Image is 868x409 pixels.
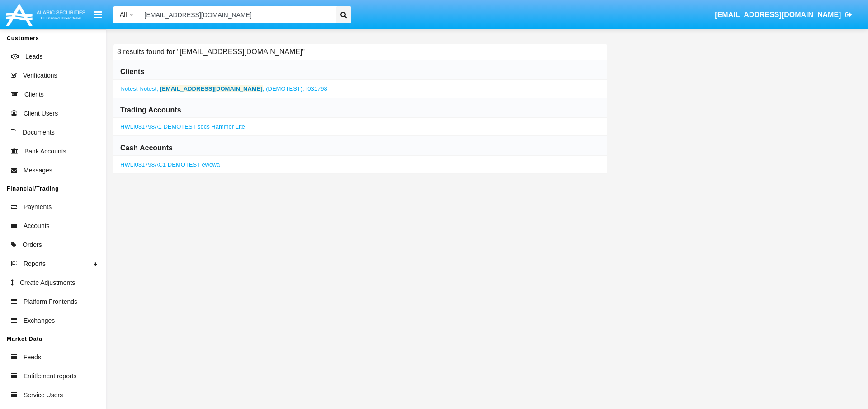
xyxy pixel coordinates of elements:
[140,6,333,23] input: Search
[24,109,58,118] span: Client Users
[160,85,264,92] span: ,
[23,128,55,137] span: Documents
[23,71,57,80] span: Verifications
[5,1,87,28] img: Logo image
[24,297,77,307] span: Platform Frontends
[711,2,857,28] a: [EMAIL_ADDRESS][DOMAIN_NAME]
[20,278,75,288] span: Create Adjustments
[120,143,173,153] h6: Cash Accounts
[160,85,263,92] b: [EMAIL_ADDRESS][DOMAIN_NAME]
[120,67,144,77] h6: Clients
[715,11,841,19] span: [EMAIL_ADDRESS][DOMAIN_NAME]
[120,85,327,92] a: ,
[120,161,220,168] a: HWLI031798AC1 DEMOTEST ewcwa
[24,390,63,400] span: Service Users
[24,353,41,362] span: Feeds
[24,90,44,99] span: Clients
[266,85,304,92] span: (DEMOTEST),
[24,166,52,175] span: Messages
[24,316,55,325] span: Exchanges
[113,44,308,60] h6: 3 results found for "[EMAIL_ADDRESS][DOMAIN_NAME]"
[120,123,245,130] a: HWLI031798A1 DEMOTEST sdcs Hammer Lite
[24,202,52,212] span: Payments
[120,11,127,18] span: All
[24,372,77,381] span: Entitlement reports
[24,221,50,231] span: Accounts
[113,10,140,19] a: All
[306,85,327,92] span: I031798
[23,240,42,250] span: Orders
[24,147,66,156] span: Bank Accounts
[25,52,42,61] span: Leads
[24,259,46,269] span: Reports
[120,105,181,115] h6: Trading Accounts
[120,85,156,92] span: Ivotest Ivotest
